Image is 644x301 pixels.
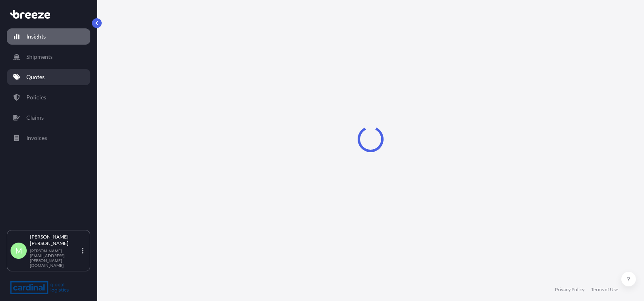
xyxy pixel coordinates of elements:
p: Insights [26,32,46,41]
a: Privacy Policy [555,286,584,293]
p: [PERSON_NAME] [PERSON_NAME] [30,234,80,247]
img: organization-logo [10,281,69,294]
p: Shipments [26,53,53,61]
a: Insights [7,28,90,45]
p: Claims [26,114,44,122]
p: [PERSON_NAME][EMAIL_ADDRESS][PERSON_NAME][DOMAIN_NAME] [30,248,80,268]
a: Invoices [7,130,90,146]
p: Invoices [26,134,47,142]
a: Quotes [7,69,90,85]
p: Policies [26,93,46,101]
p: Quotes [26,73,45,81]
a: Terms of Use [591,286,618,293]
span: M [15,247,22,255]
a: Policies [7,89,90,105]
a: Claims [7,110,90,126]
a: Shipments [7,49,90,65]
